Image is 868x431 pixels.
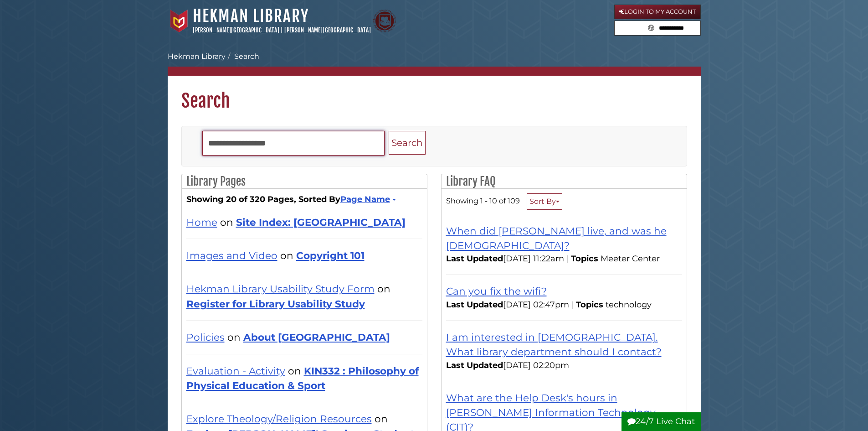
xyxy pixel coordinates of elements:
span: on [288,365,301,377]
h2: Library FAQ [442,174,687,189]
button: Search [389,131,426,155]
span: on [220,216,233,228]
span: Topics [571,254,598,264]
span: [DATE] 02:20pm [446,360,569,370]
a: Copyright 101 [296,249,365,261]
strong: Showing 20 of 320 Pages, Sorted By [186,193,422,206]
span: [DATE] 11:22am [446,254,564,264]
h2: Library Pages [182,174,427,189]
a: Images and Video [186,249,277,261]
a: Evaluation - Activity [186,365,285,377]
span: Topics [576,300,603,310]
a: [PERSON_NAME][GEOGRAPHIC_DATA] [193,26,279,34]
img: Calvin Theological Seminary [373,10,396,32]
span: on [377,283,390,295]
li: technology [606,299,654,311]
a: Home [186,216,217,228]
a: [PERSON_NAME][GEOGRAPHIC_DATA] [284,26,371,34]
a: Can you fix the wifi? [446,285,547,297]
a: About [GEOGRAPHIC_DATA] [243,331,390,343]
a: Site Index: [GEOGRAPHIC_DATA] [236,216,406,228]
a: I am interested in [DEMOGRAPHIC_DATA]. What library department should I contact? [446,331,662,358]
img: Calvin University [168,10,190,32]
a: Hekman Library [193,6,309,26]
a: Page Name [340,194,395,204]
h1: Search [168,76,701,112]
li: Meeter Center [601,253,662,265]
span: | [569,300,576,310]
span: Showing 1 - 10 of 109 [446,196,520,205]
ul: Topics [606,300,654,310]
span: Last Updated [446,300,503,310]
span: [DATE] 02:47pm [446,300,569,310]
a: Hekman Library [168,52,226,61]
span: on [375,413,388,425]
a: KIN332 : Philosophy of Physical Education & Sport [186,365,419,391]
span: Last Updated [446,360,503,370]
button: Search [645,21,657,33]
ul: Topics [601,254,662,264]
span: | [564,254,571,264]
a: Login to My Account [614,5,701,19]
li: Search [226,51,259,62]
span: on [280,249,293,261]
a: Explore Theology/Religion Resources [186,413,372,425]
a: Hekman Library Usability Study Form [186,283,375,295]
span: | [281,26,283,34]
a: Register for Library Usability Study [186,298,365,310]
button: 24/7 Live Chat [621,412,701,431]
form: Search library guides, policies, and FAQs. [614,21,701,36]
span: on [227,331,241,343]
span: Last Updated [446,254,503,264]
a: Policies [186,331,225,343]
a: When did [PERSON_NAME] live, and was he [DEMOGRAPHIC_DATA]? [446,225,667,251]
nav: breadcrumb [168,51,701,76]
button: Sort By [527,193,562,210]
